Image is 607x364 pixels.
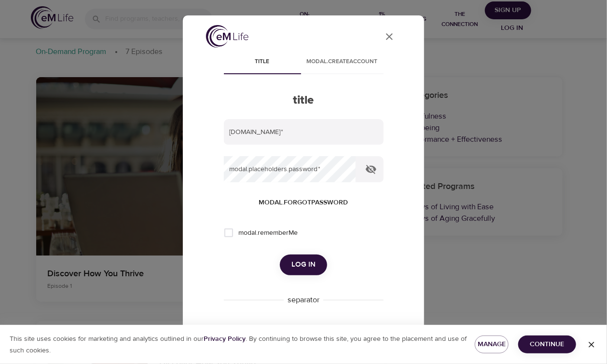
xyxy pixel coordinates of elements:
span: Manage [483,338,501,351]
span: Log in [291,258,316,271]
div: disabled tabs example [224,51,384,74]
span: modal.rememberMe [239,228,298,238]
button: modal.forgotPassword [255,194,352,212]
span: modal.createAccount [307,57,378,67]
span: modal.forgotPassword [259,197,348,209]
span: title [230,57,295,67]
div: separator [284,295,323,306]
b: Privacy Policy [204,335,246,343]
button: close [378,25,401,48]
img: logo [206,25,248,48]
h2: title [224,94,384,108]
button: Log in [280,255,327,275]
span: Continue [526,338,568,351]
